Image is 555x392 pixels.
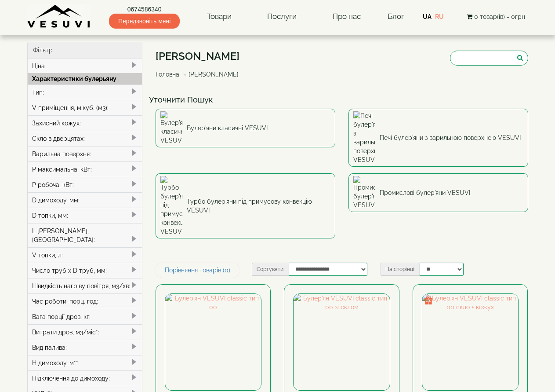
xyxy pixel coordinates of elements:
[422,294,518,390] img: Булер'ян VESUVI classic тип 00 скло + кожух
[252,263,289,276] label: Сортувати:
[28,59,142,73] div: Ціна
[28,192,142,208] div: D димоходу, мм:
[28,340,142,355] div: Вид палива:
[474,13,525,20] span: 0 товар(ів) - 0грн
[109,14,180,29] span: Передзвоніть мені
[28,263,142,278] div: Число труб x D труб, мм:
[181,70,239,79] li: [PERSON_NAME]
[424,296,433,304] img: gift
[381,263,420,276] label: На сторінці:
[28,73,142,84] div: Характеристики булерьяну
[156,173,335,238] a: Турбо булер'яни під примусову конвекцію VESUVI Турбо булер'яни під примусову конвекцію VESUVI
[28,161,142,177] div: P максимальна, кВт:
[423,13,432,20] a: UA
[324,7,370,27] a: Про нас
[28,208,142,223] div: D топки, мм:
[353,111,375,164] img: Печі булер'яни з варильною поверхнею VESUVI
[28,131,142,146] div: Скло в дверцятах:
[28,84,142,100] div: Тип:
[156,51,245,62] h1: [PERSON_NAME]
[156,263,239,278] a: Порівняння товарів (0)
[348,109,528,167] a: Печі булер'яни з варильною поверхнею VESUVI Печі булер'яни з варильною поверхнею VESUVI
[353,176,375,209] img: Промислові булер'яни VESUVI
[28,223,142,247] div: L [PERSON_NAME], [GEOGRAPHIC_DATA]:
[198,7,240,27] a: Товари
[28,293,142,309] div: Час роботи, порц. год:
[165,294,261,390] img: Булер'ян VESUVI classic тип 00
[28,370,142,386] div: Підключення до димоходу:
[28,247,142,263] div: V топки, л:
[27,4,91,29] img: Завод VESUVI
[28,177,142,192] div: P робоча, кВт:
[28,355,142,370] div: H димоходу, м**:
[464,12,528,22] button: 0 товар(ів) - 0грн
[160,111,182,145] img: Булер'яни класичні VESUVI
[435,13,444,20] a: RU
[109,5,180,14] a: 0674586340
[28,146,142,161] div: Варильна поверхня:
[28,309,142,324] div: Вага порції дров, кг:
[149,95,535,104] h4: Уточнити Пошук
[156,71,179,78] a: Головна
[156,109,335,147] a: Булер'яни класичні VESUVI Булер'яни класичні VESUVI
[28,324,142,340] div: Витрати дров, м3/міс*:
[28,278,142,293] div: Швидкість нагріву повітря, м3/хв:
[28,100,142,115] div: V приміщення, м.куб. (м3):
[388,12,404,21] a: Блог
[160,176,182,236] img: Турбо булер'яни під примусову конвекцію VESUVI
[258,7,305,27] a: Послуги
[28,115,142,131] div: Захисний кожух:
[28,42,142,59] div: Фільтр
[348,173,528,212] a: Промислові булер'яни VESUVI Промислові булер'яни VESUVI
[294,294,389,390] img: Булер'ян VESUVI classic тип 00 зі склом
